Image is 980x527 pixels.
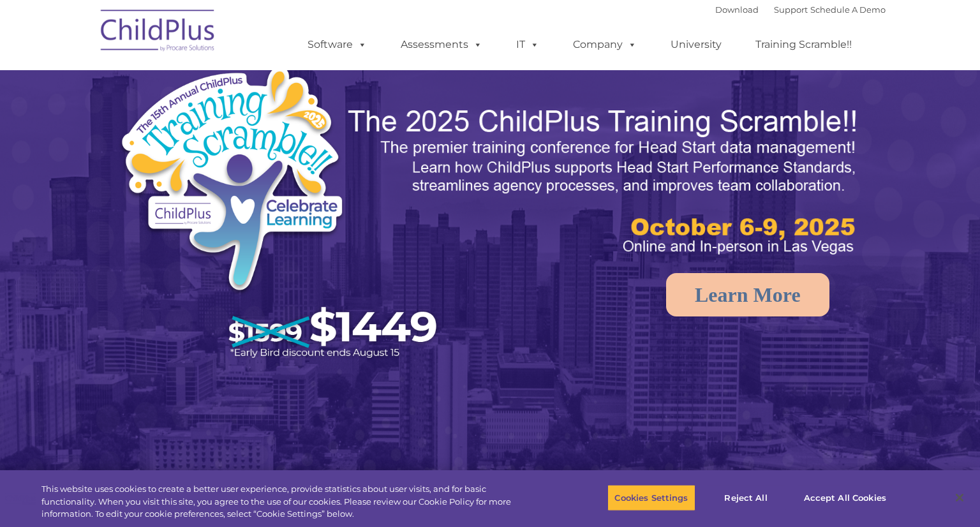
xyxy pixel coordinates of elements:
button: Reject All [706,484,786,511]
a: Download [715,4,759,15]
a: Learn More [666,273,829,316]
a: Support [774,4,808,15]
a: Software [295,32,380,57]
div: This website uses cookies to create a better user experience, provide statistics about user visit... [41,483,539,521]
font: | [715,4,886,15]
a: Company [560,32,650,57]
a: Assessments [388,32,495,57]
a: Training Scramble!! [743,32,865,57]
button: Accept All Cookies [797,484,893,511]
a: University [658,32,734,57]
a: Schedule A Demo [810,4,886,15]
a: IT [503,32,552,57]
button: Close [946,484,974,512]
button: Cookies Settings [607,484,695,511]
img: ChildPlus by Procare Solutions [94,1,222,64]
